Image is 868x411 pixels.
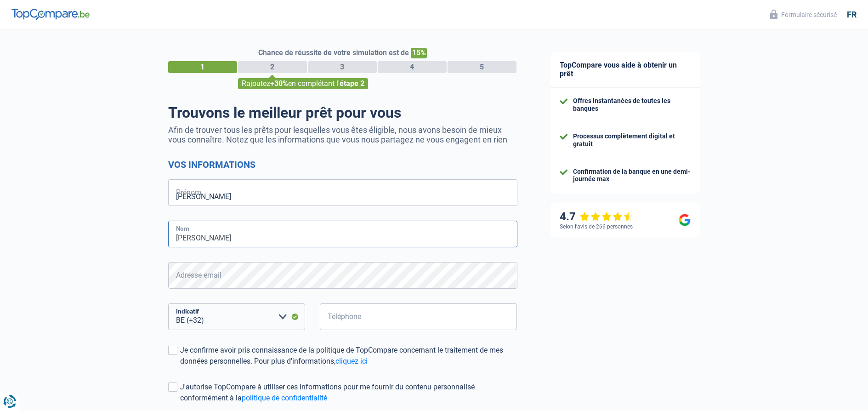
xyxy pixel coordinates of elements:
div: 3 [308,61,377,73]
div: Confirmation de la banque en une demi-journée max [573,168,691,183]
div: Offres instantanées de toutes les banques [573,97,691,113]
a: cliquez ici [335,357,368,365]
div: J'autorise TopCompare à utiliser ces informations pour me fournir du contenu personnalisé conform... [180,382,517,404]
p: Afin de trouver tous les prêts pour lesquelles vous êtes éligible, nous avons besoin de mieux vou... [168,125,517,144]
div: Je confirme avoir pris connaissance de la politique de TopCompare concernant le traitement de mes... [180,345,517,367]
div: 2 [238,61,307,73]
span: étape 2 [340,79,364,88]
div: Rajoutez en complétant l' [238,78,368,89]
div: fr [847,10,857,20]
div: 5 [448,61,516,73]
span: Chance de réussite de votre simulation est de [258,48,409,57]
div: 4.7 [560,210,634,223]
div: 1 [168,61,237,73]
div: Processus complètement digital et gratuit [573,132,691,148]
h2: Vos informations [168,159,517,170]
div: 4 [378,61,447,73]
img: TopCompare Logo [11,9,90,20]
span: 15% [411,48,427,58]
span: +30% [270,79,288,88]
input: 401020304 [320,303,517,330]
button: Formulaire sécurisé [765,7,842,22]
h1: Trouvons le meilleur prêt pour vous [168,104,517,121]
div: Selon l’avis de 266 personnes [560,223,633,230]
div: TopCompare vous aide à obtenir un prêt [550,51,700,88]
a: politique de confidentialité [242,394,327,402]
